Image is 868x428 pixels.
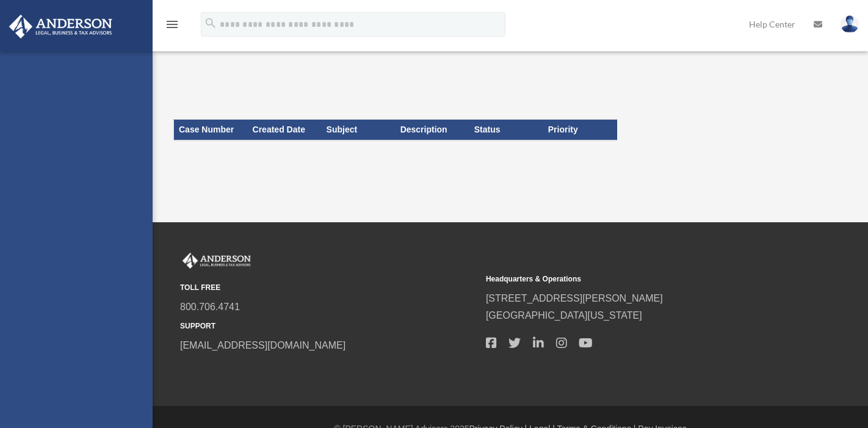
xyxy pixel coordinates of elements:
[180,340,345,350] a: [EMAIL_ADDRESS][DOMAIN_NAME]
[543,120,617,140] th: Priority
[180,320,477,333] small: SUPPORT
[469,120,543,140] th: Status
[204,16,217,30] i: search
[486,273,783,286] small: Headquarters & Operations
[180,302,240,312] a: 800.706.4741
[5,15,116,38] img: Anderson Advisors Platinum Portal
[486,310,642,321] a: [GEOGRAPHIC_DATA][US_STATE]
[180,281,477,294] small: TOLL FREE
[165,17,179,32] i: menu
[396,120,469,140] th: Description
[174,120,248,140] th: Case Number
[165,21,179,32] a: menu
[841,15,859,33] img: User Pic
[180,253,253,269] img: Anderson Advisors Platinum Portal
[486,293,663,303] a: [STREET_ADDRESS][PERSON_NAME]
[248,120,322,140] th: Created Date
[322,120,396,140] th: Subject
